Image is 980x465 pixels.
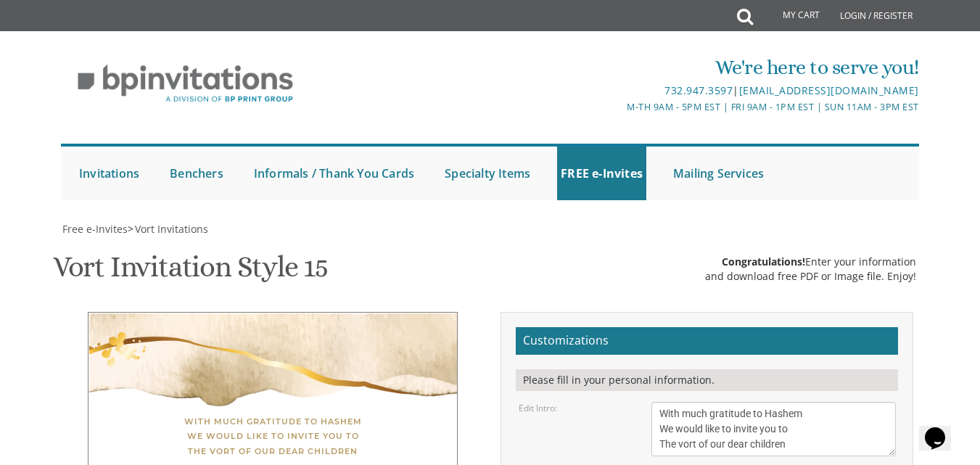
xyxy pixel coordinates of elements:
div: With much gratitude to Hashem We would like to invite you to The vort of our dear children [118,414,428,458]
span: Free e-Invites [62,222,128,236]
a: My Cart [752,1,830,30]
a: Vort Invitations [133,222,208,236]
a: Informals / Thank You Cards [250,147,418,200]
a: Specialty Items [441,147,534,200]
iframe: chat widget [919,407,965,450]
a: Free e-Invites [61,222,128,236]
div: Enter your information [705,255,916,269]
textarea: With much gratitude to Hashem We would like to invite you to The vort of our dear children [651,402,895,456]
label: Edit Intro: [519,402,557,414]
h1: Vort Invitation Style 15 [53,251,328,294]
div: M-Th 9am - 5pm EST | Fri 9am - 1pm EST | Sun 11am - 3pm EST [347,99,919,115]
span: Congratulations! [722,255,805,268]
span: Vort Invitations [135,222,208,236]
h2: Customizations [516,327,898,355]
a: 732.947.3597 [664,83,733,97]
a: [EMAIL_ADDRESS][DOMAIN_NAME] [739,83,919,97]
a: Mailing Services [670,147,767,200]
div: We're here to serve you! [347,53,919,82]
a: Benchers [166,147,227,200]
div: and download free PDF or Image file. Enjoy! [705,269,916,284]
a: Invitations [75,147,143,200]
div: | [347,82,919,99]
a: FREE e-Invites [557,147,646,200]
span: > [128,222,208,236]
img: BP Invitation Loft [61,54,310,114]
div: Please fill in your personal information. [516,369,898,391]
